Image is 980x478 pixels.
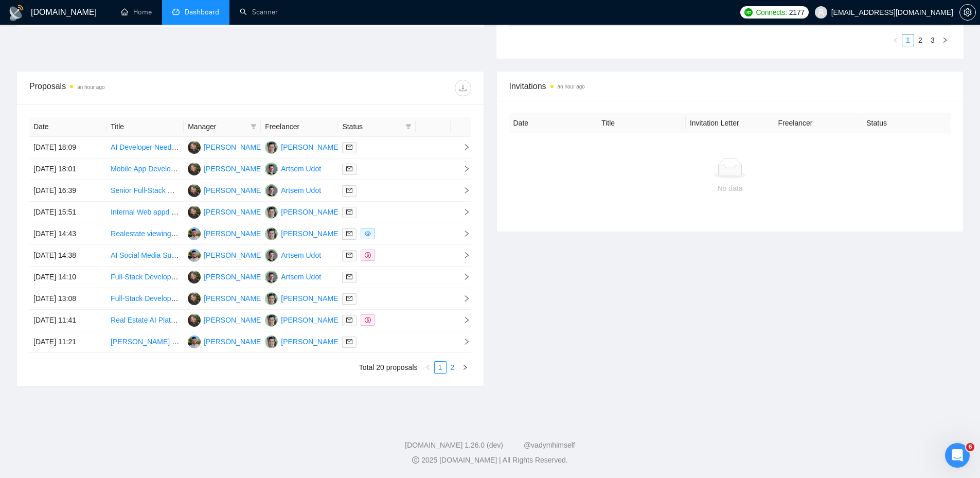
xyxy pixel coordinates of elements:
[204,206,263,218] div: [PERSON_NAME]
[8,5,25,21] img: logo
[774,113,863,133] th: Freelancer
[29,180,106,202] td: [DATE] 16:39
[455,208,470,216] span: right
[889,34,902,46] button: left
[265,143,340,151] a: YN[PERSON_NAME]
[204,293,263,304] div: [PERSON_NAME]
[889,34,902,46] li: Previous Page
[106,267,184,288] td: Full-Stack Developer (Flutter, Next.js & API Integrations)
[265,271,278,284] img: AU
[111,208,366,216] a: Internal Web appd developemnt for a US-based full-service real estate company
[447,362,458,373] a: 2
[281,185,321,196] div: Artsem Udot
[261,117,338,137] th: Freelancer
[509,80,951,93] span: Invitations
[346,144,352,150] span: mail
[188,294,263,302] a: HH[PERSON_NAME]
[77,84,104,90] time: an hour ago
[265,207,340,216] a: YN[PERSON_NAME]
[265,229,340,237] a: YN[PERSON_NAME]
[744,8,753,16] img: upwork-logo.png
[365,252,371,258] span: dollar
[346,274,352,280] span: mail
[265,251,321,259] a: AUArtsem Udot
[106,158,184,180] td: Mobile App Development: Loyalty Points System for Android/iOS
[188,272,263,280] a: HH[PERSON_NAME]
[29,267,106,288] td: [DATE] 14:10
[434,361,447,374] li: 1
[281,336,340,347] div: [PERSON_NAME]
[188,249,201,262] img: AK
[365,317,371,323] span: dollar
[29,331,106,353] td: [DATE] 11:21
[914,34,926,46] li: 2
[265,292,278,305] img: YN
[342,121,401,132] span: Status
[188,251,263,259] a: AK[PERSON_NAME]
[265,163,278,175] img: AU
[281,206,340,218] div: [PERSON_NAME]
[281,163,321,174] div: Artsem Udot
[248,119,259,134] span: filter
[29,245,106,267] td: [DATE] 14:38
[29,310,106,331] td: [DATE] 11:41
[927,34,938,46] a: 3
[188,143,263,151] a: HH[PERSON_NAME]
[29,158,106,180] td: [DATE] 18:01
[346,187,352,193] span: mail
[29,288,106,310] td: [DATE] 13:08
[405,123,412,130] span: filter
[188,186,263,194] a: HH[PERSON_NAME]
[188,337,263,345] a: AK[PERSON_NAME]
[111,273,290,281] a: Full-Stack Developer (Flutter, Next.js & API Integrations)
[204,314,263,326] div: [PERSON_NAME]
[111,229,199,238] a: Realestate viewing platform
[111,316,229,324] a: Real Estate AI Platform Development
[281,314,340,326] div: [PERSON_NAME]
[265,186,321,194] a: AUArtsem Udot
[29,117,106,137] th: Date
[121,8,152,16] a: homeHome
[29,223,106,245] td: [DATE] 14:43
[945,443,970,468] iframe: Intercom live chat
[204,336,263,347] div: [PERSON_NAME]
[106,137,184,158] td: AI Developer Needed for Automated Deal Follow-Up & Pricing System
[597,113,686,133] th: Title
[455,230,470,237] span: right
[893,37,899,43] span: left
[204,228,263,239] div: [PERSON_NAME]
[265,206,278,219] img: YN
[204,250,263,261] div: [PERSON_NAME]
[459,361,471,374] button: right
[29,202,106,223] td: [DATE] 15:51
[902,34,914,46] a: 1
[524,441,575,449] a: @vadymhimself
[188,335,201,348] img: AK
[789,7,805,18] span: 2177
[281,228,340,239] div: [PERSON_NAME]
[817,9,825,16] span: user
[265,164,321,172] a: AUArtsem Udot
[204,141,263,153] div: [PERSON_NAME]
[29,137,106,158] td: [DATE] 18:09
[455,144,470,151] span: right
[265,315,340,324] a: YN[PERSON_NAME]
[346,339,352,345] span: mail
[188,141,201,154] img: HH
[455,84,471,92] span: download
[346,209,352,215] span: mail
[686,113,774,133] th: Invitation Letter
[188,292,201,305] img: HH
[188,314,201,327] img: HH
[106,223,184,245] td: Realestate viewing platform
[188,184,201,197] img: HH
[265,337,340,345] a: YN[PERSON_NAME]
[106,202,184,223] td: Internal Web appd developemnt for a US-based full-service real estate company
[966,443,974,451] span: 6
[959,8,976,16] a: setting
[455,295,470,302] span: right
[412,456,419,464] span: copyright
[462,364,468,370] span: right
[111,186,380,194] a: Senior Full-Stack — Multi-Vendor Marketplace & On-Demand Delivery (iOS/Android)
[106,117,184,137] th: Title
